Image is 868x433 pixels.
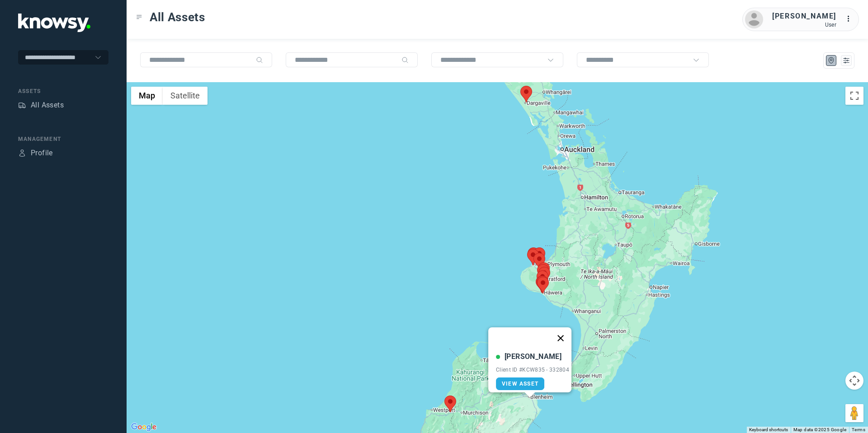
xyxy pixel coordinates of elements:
[129,421,159,433] a: Open this area in Google Maps (opens a new window)
[18,100,64,111] a: AssetsAll Assets
[18,135,108,143] div: Management
[502,381,538,387] span: View Asset
[136,14,142,20] div: Toggle Menu
[129,421,159,433] img: Google
[31,148,53,158] div: Profile
[827,56,835,65] div: Map
[793,427,846,432] span: Map data ©2025 Google
[842,56,850,65] div: List
[150,9,205,25] span: All Assets
[749,427,788,433] button: Keyboard shortcuts
[31,100,64,111] div: All Assets
[772,22,836,28] div: User
[256,56,263,64] div: Search
[401,56,409,64] div: Search
[550,327,571,349] button: Close
[745,10,763,28] img: avatar.png
[846,15,855,22] tspan: ...
[852,427,865,432] a: Terms (opens in new tab)
[845,404,863,422] button: Drag Pegman onto the map to open Street View
[163,87,208,105] button: Show satellite imagery
[505,351,561,362] div: [PERSON_NAME]
[18,87,108,95] div: Assets
[18,148,53,158] a: ProfileProfile
[496,377,544,390] a: View Asset
[772,11,836,22] div: [PERSON_NAME]
[845,372,863,390] button: Map camera controls
[18,101,26,109] div: Assets
[18,14,90,32] img: Application Logo
[496,367,569,373] div: Client ID #KCW835 - 332804
[131,87,163,105] button: Show street map
[845,14,856,24] div: :
[845,14,856,26] div: :
[18,149,26,157] div: Profile
[845,87,863,105] button: Toggle fullscreen view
